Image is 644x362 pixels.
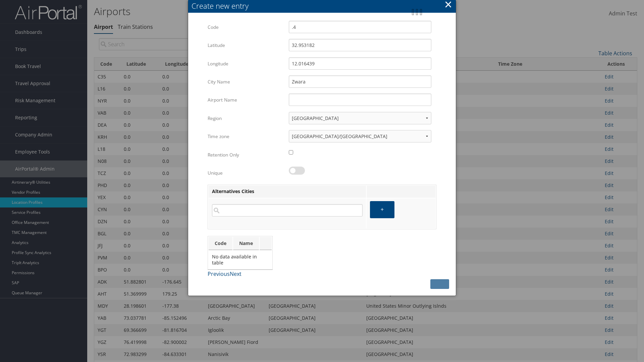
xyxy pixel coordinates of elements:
[370,201,394,218] button: +
[208,270,230,278] a: Previous
[209,186,366,198] th: Alternatives Cities
[208,94,284,106] label: Airport Name
[208,39,284,52] label: Latitude
[260,237,272,250] th: : activate to sort column ascending
[209,251,272,269] td: No data available in table
[233,237,259,250] th: Name: activate to sort column ascending
[208,21,284,34] label: Code
[208,130,284,143] label: Time zone
[208,112,284,125] label: Region
[192,1,456,11] div: Create new entry
[208,148,284,161] label: Retention Only
[230,270,241,278] a: Next
[208,75,284,88] label: City Name
[208,167,284,179] label: Unique
[209,237,232,250] th: Code: activate to sort column ascending
[208,57,284,70] label: Longitude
